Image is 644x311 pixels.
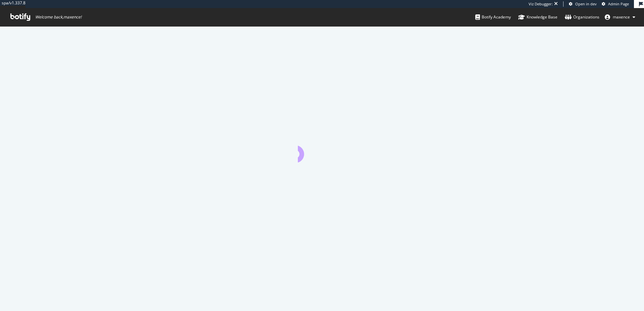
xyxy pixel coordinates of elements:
div: Organizations [565,14,599,20]
div: Knowledge Base [518,14,557,20]
span: maxence [613,14,630,20]
span: Open in dev [575,1,597,6]
a: Open in dev [569,1,597,7]
a: Organizations [565,8,599,26]
div: Viz Debugger: [529,1,553,7]
a: Botify Academy [475,8,511,26]
a: Admin Page [602,1,629,7]
span: Welcome back, maxence ! [35,14,82,20]
div: Botify Academy [475,14,511,20]
a: Knowledge Base [518,8,557,26]
button: maxence [599,12,641,22]
span: Admin Page [608,1,629,6]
